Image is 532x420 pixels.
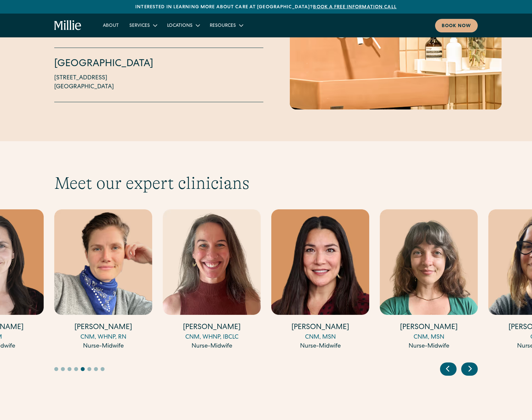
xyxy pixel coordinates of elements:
h2: Meet our expert clinicians [54,173,478,193]
div: CNM, WHNP, IBCLC [163,333,261,342]
button: Go to slide 4 [74,367,78,371]
a: [PERSON_NAME]CNM, WHNP, IBCLCNurse-Midwife [163,209,261,351]
button: Go to slide 6 [87,367,91,371]
div: Previous slide [440,362,457,376]
button: Go to slide 5 [81,367,85,371]
div: CNM, WHNP, RN [54,333,152,342]
h4: [PERSON_NAME] [54,323,152,333]
div: 9 / 17 [54,209,152,352]
a: [PERSON_NAME]CNM, MSNNurse-Midwife [380,209,478,351]
div: Locations [167,22,193,29]
div: Nurse-Midwife [271,342,369,351]
h4: [PERSON_NAME] [380,323,478,333]
p: [STREET_ADDRESS] [GEOGRAPHIC_DATA] [54,74,114,92]
div: Book now [442,23,471,30]
div: Nurse-Midwife [380,342,478,351]
div: Nurse-Midwife [54,342,152,351]
div: 11 / 17 [271,209,369,352]
a: [PERSON_NAME]CNM, WHNP, RNNurse-Midwife [54,209,152,351]
button: Go to slide 3 [67,367,71,371]
div: CNM, MSN [271,333,369,342]
a: Book now [435,19,478,32]
div: Services [129,22,150,29]
div: Locations [162,20,204,31]
button: Go to slide 7 [94,367,98,371]
h4: [GEOGRAPHIC_DATA] [54,57,263,71]
div: Resources [204,20,248,31]
div: Services [124,20,162,31]
div: Nurse-Midwife [163,342,261,351]
a: [PERSON_NAME]CNM, MSNNurse-Midwife [271,209,369,351]
div: 10 / 17 [163,209,261,352]
button: Go to slide 2 [61,367,65,371]
button: Go to slide 8 [101,367,105,371]
a: home [54,20,82,31]
h4: [PERSON_NAME] [163,323,261,333]
button: Go to slide 1 [54,367,58,371]
div: CNM, MSN [380,333,478,342]
div: Resources [210,22,236,29]
a: About [98,20,124,31]
div: Next slide [461,362,478,376]
a: Book a free information call [313,5,396,10]
div: 12 / 17 [380,209,478,352]
h4: [PERSON_NAME] [271,323,369,333]
a: [STREET_ADDRESS][GEOGRAPHIC_DATA] [54,74,114,92]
